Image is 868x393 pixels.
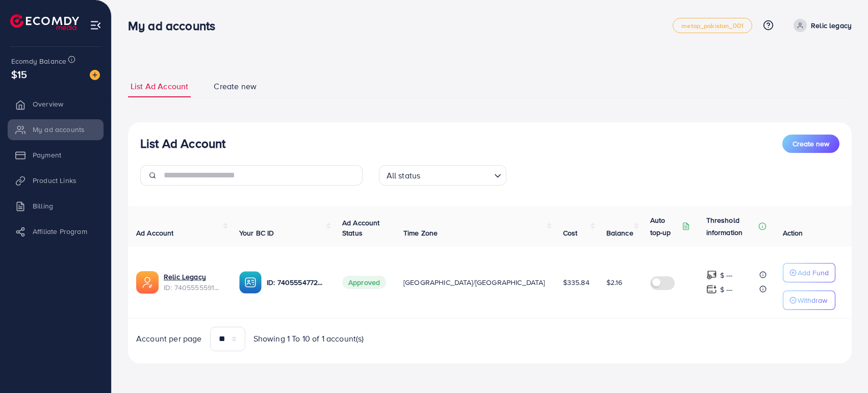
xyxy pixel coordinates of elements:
span: Your BC ID [239,228,274,238]
a: Relic legacy [789,19,852,32]
span: Ad Account [136,228,174,238]
span: [GEOGRAPHIC_DATA]/[GEOGRAPHIC_DATA] [403,277,545,287]
img: ic-ba-acc.ded83a64.svg [239,271,262,294]
div: <span class='underline'>Relic Legacy</span></br>7405555591600488449 [164,272,223,293]
span: Time Zone [403,228,438,238]
button: Withdraw [783,291,835,310]
span: ID: 7405555591600488449 [164,282,223,293]
p: $ --- [720,283,733,296]
a: Relic Legacy [164,272,223,282]
span: Account per page [136,333,202,345]
span: $15 [11,67,27,82]
img: menu [90,19,101,31]
span: All status [385,168,423,183]
span: metap_pakistan_001 [681,22,744,29]
img: top-up amount [706,284,717,295]
span: Create new [793,139,829,149]
span: Ecomdy Balance [11,56,66,66]
span: Ad Account Status [342,218,380,238]
img: logo [10,14,79,30]
h3: My ad accounts [128,18,223,33]
p: Auto top-up [650,214,680,239]
h3: List Ad Account [140,136,225,151]
span: Action [783,228,803,238]
a: metap_pakistan_001 [673,18,752,33]
span: List Ad Account [131,81,188,92]
p: ID: 7405554772075446289 [267,276,326,289]
p: Threshold information [706,214,756,239]
img: top-up amount [706,270,717,280]
button: Add Fund [783,263,835,282]
img: ic-ads-acc.e4c84228.svg [136,271,159,294]
p: $ --- [720,269,733,281]
span: $2.16 [606,277,623,287]
button: Create new [782,135,839,153]
span: Approved [342,276,386,289]
span: Create new [214,81,257,92]
p: Withdraw [798,294,827,306]
input: Search for option [423,166,490,183]
span: $335.84 [563,277,590,287]
img: image [90,70,100,80]
span: Cost [563,228,578,238]
p: Add Fund [798,267,829,279]
span: Showing 1 To 10 of 1 account(s) [253,333,364,345]
span: Balance [606,228,633,238]
p: Relic legacy [811,19,852,32]
div: Search for option [379,165,506,186]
